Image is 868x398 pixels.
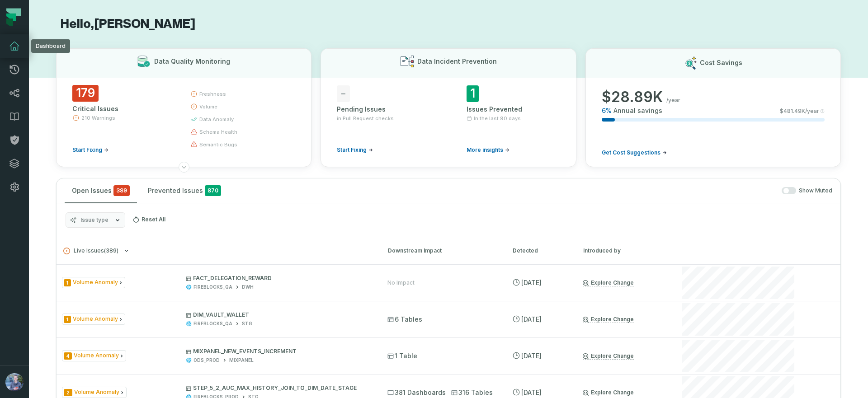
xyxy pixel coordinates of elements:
span: 1 [467,85,479,102]
span: 870 [205,185,221,196]
span: Issue type [80,216,108,224]
div: Critical Issues [72,104,174,113]
span: 381 Dashboards [387,388,446,397]
span: 6 % [602,106,612,115]
span: schema health [199,128,237,136]
h3: Data Incident Prevention [417,57,497,66]
p: MIXPANEL_NEW_EVENTS_INCREMENT [186,348,371,355]
button: Prevented Issues [141,178,228,203]
a: Explore Change [583,316,634,323]
a: Get Cost Suggestions [602,149,667,156]
p: STEP_5_2_AUC_MAX_HISTORY_JOIN_TO_DIM_DATE_STAGE [186,384,371,392]
a: More insights [467,146,509,154]
button: Live Issues(389) [63,248,372,254]
span: Live Issues ( 389 ) [63,248,118,254]
div: Detected [513,247,567,255]
button: Data Incident Prevention-Pending Issuesin Pull Request checksStart Fixing1Issues PreventedIn the ... [321,48,576,167]
span: Severity [64,279,71,286]
span: data anomaly [199,116,234,123]
span: critical issues and errors combined [113,185,130,196]
a: Explore Change [583,389,634,396]
p: DIM_VAULT_WALLET [186,311,371,318]
span: Annual savings [613,106,662,115]
div: DWH [242,284,254,290]
span: Issue Type [62,314,125,325]
span: volume [199,103,217,110]
span: /year [666,97,680,104]
span: Severity [64,316,71,323]
span: $ 481.49K /year [780,108,819,115]
div: FIREBLOCKS_QA [193,320,232,327]
div: MIXPANEL [229,357,254,364]
span: - [337,85,350,102]
h3: Data Quality Monitoring [154,57,230,66]
button: Reset All [129,212,169,227]
h3: Cost Savings [700,58,742,67]
a: Start Fixing [337,146,373,154]
p: FACT_DELEGATION_REWARD [186,275,371,282]
span: Get Cost Suggestions [602,149,660,156]
span: Severity [64,389,72,396]
span: 316 Tables [451,388,493,397]
span: In the last 90 days [474,115,521,122]
span: freshness [199,90,226,98]
span: Severity [64,352,72,360]
a: Explore Change [583,279,634,286]
a: Explore Change [583,352,634,360]
span: Issue Type [62,277,125,288]
span: Issue Type [62,387,127,398]
div: Downstream Impact [388,247,496,255]
span: Start Fixing [337,146,367,154]
span: Start Fixing [72,146,102,154]
span: 210 Warnings [81,114,115,122]
div: No Impact [387,279,415,286]
relative-time: Sep 6, 2025, 6:45 AM GMT+3 [521,352,542,360]
div: FIREBLOCKS_QA [193,284,232,290]
relative-time: Sep 6, 2025, 6:45 AM GMT+3 [521,389,542,396]
div: Dashboard [31,39,70,53]
span: $ 28.89K [602,88,663,106]
div: Introduced by [583,247,665,255]
div: ODS_PROD [193,357,220,364]
relative-time: Sep 6, 2025, 6:45 AM GMT+3 [521,315,542,323]
a: Start Fixing [72,146,108,154]
div: Pending Issues [337,105,430,114]
span: More insights [467,146,503,154]
span: 179 [72,85,99,102]
div: Show Muted [232,187,832,195]
h1: Hello, [PERSON_NAME] [56,16,841,32]
span: in Pull Request checks [337,115,394,122]
div: Issues Prevented [467,105,560,114]
span: semantic bugs [199,141,237,148]
img: avatar of Dalia Bekerman [5,373,24,391]
button: Issue type [66,212,125,228]
span: 1 Table [387,351,417,361]
button: Open Issues [65,178,137,203]
relative-time: Sep 6, 2025, 6:45 AM GMT+3 [521,279,542,286]
button: Cost Savings$28.89K/year6%Annual savings$481.49K/yearGet Cost Suggestions [585,48,841,167]
span: Issue Type [62,350,126,361]
button: Data Quality Monitoring179Critical Issues210 WarningsStart Fixingfreshnessvolumedata anomalyschem... [56,48,311,167]
span: 6 Tables [387,315,422,324]
div: STG [242,320,252,327]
